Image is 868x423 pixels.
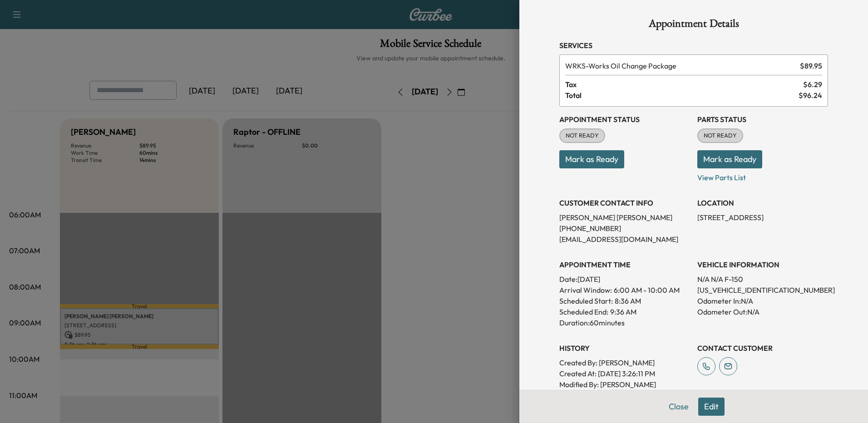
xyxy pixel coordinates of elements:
p: [PERSON_NAME] [PERSON_NAME] [559,212,690,223]
span: NOT READY [560,131,604,140]
p: Odometer Out: N/A [697,306,828,317]
p: N/A N/A F-150 [697,274,828,285]
span: Tax [565,79,803,90]
span: 6:00 AM - 10:00 AM [614,285,680,295]
h1: Appointment Details [559,18,828,33]
p: [STREET_ADDRESS] [697,212,828,223]
h3: APPOINTMENT TIME [559,259,690,270]
p: Created By : [PERSON_NAME] [559,357,690,368]
h3: VEHICLE INFORMATION [697,259,828,270]
button: Mark as Ready [559,150,624,168]
button: Close [663,398,695,416]
p: Created At : [DATE] 3:26:11 PM [559,368,690,379]
span: $ 6.29 [803,79,822,90]
span: NOT READY [698,131,742,140]
p: [EMAIL_ADDRESS][DOMAIN_NAME] [559,234,690,245]
p: 9:36 AM [610,306,636,317]
p: [PHONE_NUMBER] [559,223,690,234]
button: Mark as Ready [697,150,762,168]
span: Total [565,90,799,101]
p: Duration: 60 minutes [559,317,690,328]
p: Scheduled End: [559,306,608,317]
p: Odometer In: N/A [697,295,828,306]
h3: LOCATION [697,197,828,208]
p: Scheduled Start: [559,295,613,306]
h3: CONTACT CUSTOMER [697,343,828,354]
span: $ 89.95 [800,60,822,71]
span: Works Oil Change Package [565,60,796,71]
p: Arrival Window: [559,285,690,295]
p: 8:36 AM [615,295,641,306]
h3: CUSTOMER CONTACT INFO [559,197,690,208]
span: $ 96.24 [799,90,822,101]
p: View Parts List [697,168,828,183]
h3: Appointment Status [559,114,690,125]
p: Modified By : [PERSON_NAME] [559,379,690,390]
h3: Parts Status [697,114,828,125]
h3: Services [559,40,828,51]
p: Date: [DATE] [559,274,690,285]
p: [US_VEHICLE_IDENTIFICATION_NUMBER] [697,285,828,295]
button: Edit [698,398,725,416]
h3: History [559,343,690,354]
